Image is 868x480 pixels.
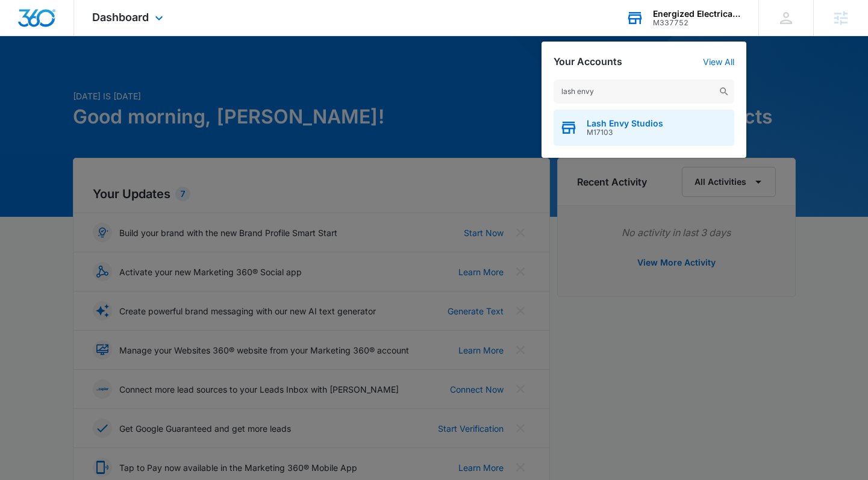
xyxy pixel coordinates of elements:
[703,57,734,67] a: View All
[587,128,663,137] span: M17103
[587,119,663,128] span: Lash Envy Studios
[92,11,149,23] span: Dashboard
[554,56,622,67] h2: Your Accounts
[554,110,734,146] button: Lash Envy StudiosM17103
[653,9,741,19] div: account name
[554,79,734,104] input: Search Accounts
[653,19,741,27] div: account id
